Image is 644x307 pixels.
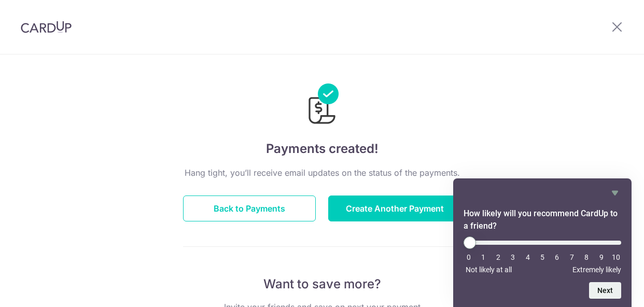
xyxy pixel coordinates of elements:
li: 1 [478,253,488,261]
p: Want to save more? [183,276,461,292]
li: 10 [611,253,621,261]
p: Hang tight, you’ll receive email updates on the status of the payments. [183,166,461,179]
span: Extremely likely [572,266,621,274]
button: Create Another Payment [328,196,461,221]
button: Hide survey [609,187,621,199]
li: 3 [508,253,518,261]
img: Payments [305,83,339,127]
div: How likely will you recommend CardUp to a friend? Select an option from 0 to 10, with 0 being Not... [464,236,621,274]
li: 2 [493,253,503,261]
li: 7 [567,253,577,261]
li: 9 [596,253,607,261]
img: CardUp [21,21,72,33]
li: 5 [537,253,548,261]
li: 0 [464,253,474,261]
li: 8 [581,253,592,261]
h4: Payments created! [183,139,461,158]
h2: How likely will you recommend CardUp to a friend? Select an option from 0 to 10, with 0 being Not... [464,207,621,232]
div: How likely will you recommend CardUp to a friend? Select an option from 0 to 10, with 0 being Not... [464,187,621,299]
button: Back to Payments [183,196,316,221]
button: Next question [589,282,621,299]
span: Not likely at all [466,266,512,274]
li: 4 [523,253,533,261]
li: 6 [552,253,562,261]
